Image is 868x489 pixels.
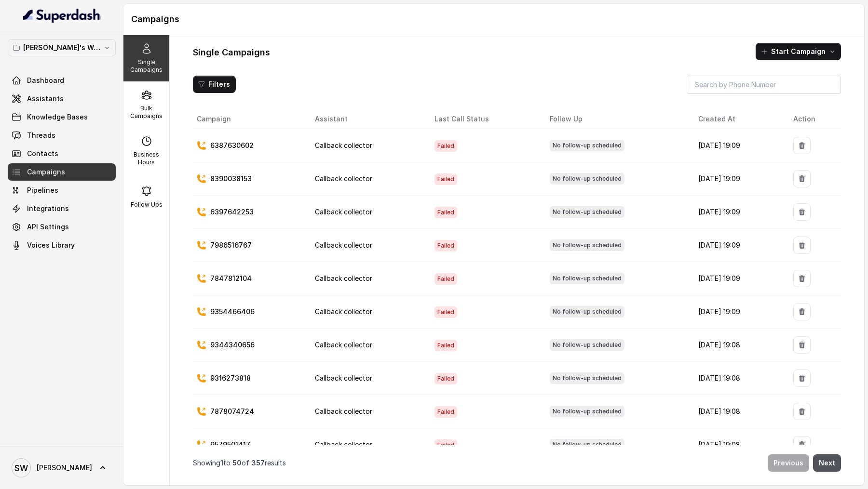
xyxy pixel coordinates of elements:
p: 7847812104 [210,274,252,283]
span: No follow-up scheduled [550,273,624,284]
span: API Settings [27,222,69,232]
span: No follow-up scheduled [550,140,624,151]
span: Failed [434,373,457,384]
td: [DATE] 19:09 [691,162,785,196]
td: [DATE] 19:09 [691,196,785,229]
p: Business Hours [127,151,165,166]
p: Single Campaigns [127,58,165,74]
span: Callback collector [315,440,372,449]
button: Previous [768,454,809,472]
a: Contacts [8,145,116,162]
nav: Pagination [193,449,841,477]
a: Pipelines [8,182,116,199]
button: Filters [193,76,236,93]
span: Failed [434,439,457,451]
span: Failed [434,173,457,185]
text: SW [14,463,28,473]
td: [DATE] 19:09 [691,229,785,262]
a: Knowledge Bases [8,108,116,126]
span: Voices Library [27,240,75,250]
span: Failed [434,140,457,152]
span: Failed [434,340,457,351]
span: Callback collector [315,307,372,316]
p: 9579501417 [210,440,250,449]
span: Knowledge Bases [27,112,88,122]
span: 357 [251,459,265,467]
span: Failed [434,406,457,418]
span: Dashboard [27,76,64,85]
p: 9316273818 [210,373,251,383]
td: [DATE] 19:08 [691,329,785,362]
span: No follow-up scheduled [550,372,624,384]
span: Campaigns [27,167,65,177]
p: 9344340656 [210,340,255,350]
th: Created At [691,109,785,129]
span: Failed [434,306,457,318]
th: Campaign [193,109,307,129]
span: Callback collector [315,341,372,349]
a: Voices Library [8,237,116,254]
th: Assistant [307,109,426,129]
input: Search by Phone Number [687,76,841,94]
a: Assistants [8,90,116,107]
button: [PERSON_NAME]'s Workspace [8,39,116,56]
span: Pipelines [27,185,58,195]
td: [DATE] 19:08 [691,362,785,395]
p: Bulk Campaigns [127,105,165,120]
p: Follow Ups [131,201,163,209]
p: [PERSON_NAME]'s Workspace [23,42,100,53]
span: Callback collector [315,241,372,249]
p: Showing to of results [193,458,286,468]
th: Last Call Status [427,109,542,129]
span: Callback collector [315,374,372,382]
button: Start Campaign [756,43,841,60]
span: No follow-up scheduled [550,406,624,417]
p: 7878074724 [210,407,254,416]
td: [DATE] 19:08 [691,395,785,428]
span: Callback collector [315,407,372,415]
a: Integrations [8,200,116,217]
span: Callback collector [315,141,372,149]
span: No follow-up scheduled [550,339,624,351]
a: [PERSON_NAME] [8,454,116,481]
span: No follow-up scheduled [550,439,624,450]
span: No follow-up scheduled [550,173,624,185]
p: 6397642253 [210,207,254,217]
span: Failed [434,240,457,251]
p: 9354466406 [210,307,255,317]
p: 8390038153 [210,174,252,184]
span: [PERSON_NAME] [37,463,92,473]
td: [DATE] 19:09 [691,295,785,329]
span: No follow-up scheduled [550,239,624,251]
p: 6387630602 [210,141,254,150]
span: Callback collector [315,274,372,282]
a: Threads [8,127,116,144]
span: Threads [27,131,55,140]
p: 7986516767 [210,240,252,250]
span: 1 [220,459,223,467]
span: Failed [434,273,457,285]
th: Follow Up [542,109,691,129]
td: [DATE] 19:09 [691,262,785,295]
a: API Settings [8,218,116,236]
h1: Single Campaigns [193,45,270,60]
td: [DATE] 19:08 [691,428,785,462]
span: Callback collector [315,208,372,216]
span: Assistants [27,94,64,104]
span: Failed [434,207,457,218]
span: Integrations [27,204,69,213]
span: 50 [232,459,242,467]
img: light.svg [23,8,101,23]
h1: Campaigns [131,12,856,27]
a: Campaigns [8,163,116,181]
td: [DATE] 19:09 [691,129,785,162]
a: Dashboard [8,72,116,89]
span: Callback collector [315,174,372,183]
span: Contacts [27,149,58,159]
span: No follow-up scheduled [550,206,624,218]
button: Next [813,454,841,472]
th: Action [786,109,841,129]
span: No follow-up scheduled [550,306,624,317]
